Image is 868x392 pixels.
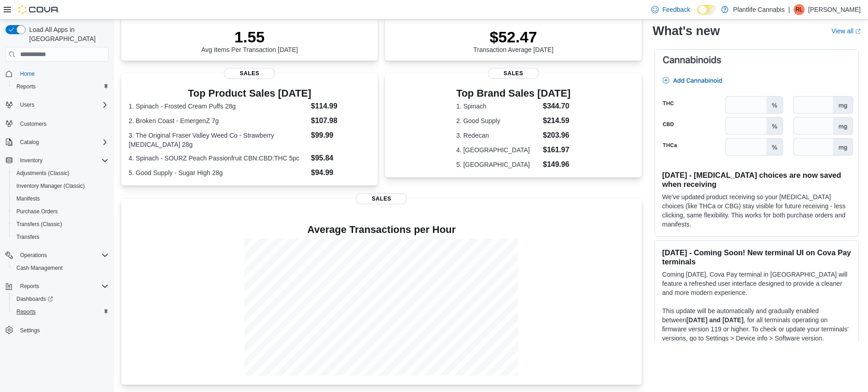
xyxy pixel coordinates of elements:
[662,170,851,189] h3: [DATE] - [MEDICAL_DATA] choices are now saved when receiving
[662,192,851,229] p: We've updated product receiving so your [MEDICAL_DATA] choices (like THCa or CBG) stay visible fo...
[20,101,34,108] span: Users
[129,116,307,125] dt: 2. Broken Coast - EmergenZ 7g
[9,305,112,318] button: Reports
[16,68,109,79] span: Home
[311,101,371,112] dd: $114.99
[9,167,112,180] button: Adjustments (Classic)
[129,88,370,99] h3: Top Product Sales [DATE]
[2,154,112,167] button: Inventory
[16,233,39,241] span: Transfers
[662,248,851,266] h3: [DATE] - Coming Soon! New terminal UI on Cova Pay terminals
[129,224,634,235] h4: Average Transactions per Hour
[16,325,109,336] span: Settings
[2,136,112,149] button: Catalog
[662,270,851,297] p: Coming [DATE], Cova Pay terminal in [GEOGRAPHIC_DATA] will feature a refreshed user interface des...
[473,28,554,46] p: $52.47
[16,281,43,292] button: Reports
[855,29,861,34] svg: External link
[20,70,35,77] span: Home
[224,68,275,79] span: Sales
[16,250,51,261] button: Operations
[733,4,785,15] p: Plantlife Cannabis
[13,193,109,204] span: Manifests
[13,81,109,92] span: Reports
[16,182,85,190] span: Inventory Manager (Classic)
[473,28,554,53] div: Transaction Average [DATE]
[16,308,36,315] span: Reports
[13,168,73,179] a: Adjustments (Classic)
[20,327,40,334] span: Settings
[16,264,62,272] span: Cash Management
[16,250,109,261] span: Operations
[13,206,62,217] a: Purchase Orders
[686,316,743,324] strong: [DATE] and [DATE]
[697,15,698,15] span: Dark Mode
[788,4,790,15] p: |
[20,283,39,290] span: Reports
[2,67,112,80] button: Home
[16,208,58,215] span: Purchase Orders
[2,117,112,130] button: Customers
[16,137,109,148] span: Catalog
[648,0,694,19] a: Feedback
[808,4,861,15] p: [PERSON_NAME]
[311,153,371,164] dd: $95.84
[543,115,571,126] dd: $214.59
[16,195,40,202] span: Manifests
[543,159,571,170] dd: $149.96
[9,80,112,93] button: Reports
[201,28,298,46] p: 1.55
[488,68,539,79] span: Sales
[795,4,802,15] span: RL
[5,63,109,361] nav: Complex example
[13,81,39,92] a: Reports
[129,154,307,163] dt: 4. Spinach - SOURZ Peach Passionfruit CBN:CBD:THC 5pc
[16,99,38,110] button: Users
[2,98,112,111] button: Users
[201,28,298,53] div: Avg Items Per Transaction [DATE]
[18,5,59,14] img: Cova
[456,145,539,155] dt: 4. [GEOGRAPHIC_DATA]
[16,68,38,79] a: Home
[662,5,690,14] span: Feedback
[16,155,109,166] span: Inventory
[13,294,109,304] span: Dashboards
[16,83,36,90] span: Reports
[20,120,47,128] span: Customers
[13,181,109,191] span: Inventory Manager (Classic)
[456,160,539,169] dt: 5. [GEOGRAPHIC_DATA]
[456,116,539,125] dt: 2. Good Supply
[13,263,109,273] span: Cash Management
[16,137,42,148] button: Catalog
[9,293,112,305] a: Dashboards
[653,24,720,38] h2: What's new
[13,193,43,204] a: Manifests
[13,232,109,242] span: Transfers
[543,101,571,112] dd: $344.70
[356,193,407,204] span: Sales
[20,252,47,259] span: Operations
[16,155,46,166] button: Inventory
[129,131,307,149] dt: 3. The Original Fraser Valley Weed Co - Strawberry [MEDICAL_DATA] 28g
[13,219,109,230] span: Transfers (Classic)
[13,306,109,317] span: Reports
[13,219,66,230] a: Transfers (Classic)
[16,119,50,129] a: Customers
[311,167,371,178] dd: $94.99
[662,306,851,343] p: This update will be automatically and gradually enabled between , for all terminals operating on ...
[13,206,109,217] span: Purchase Orders
[456,131,539,140] dt: 3. Redecan
[456,88,571,99] h3: Top Brand Sales [DATE]
[2,280,112,293] button: Reports
[832,27,861,35] a: View allExternal link
[543,144,571,155] dd: $161.97
[20,139,39,146] span: Catalog
[9,262,112,274] button: Cash Management
[9,218,112,231] button: Transfers (Classic)
[20,157,42,164] span: Inventory
[13,294,57,304] a: Dashboards
[16,325,43,336] a: Settings
[13,232,43,242] a: Transfers
[543,130,571,141] dd: $203.96
[16,295,53,303] span: Dashboards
